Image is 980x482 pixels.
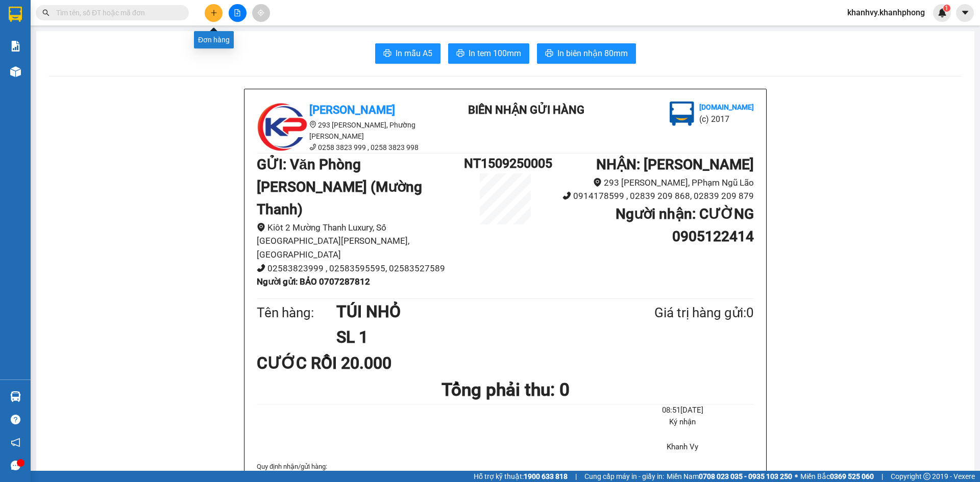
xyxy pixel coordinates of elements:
span: | [881,471,883,482]
strong: 0708 023 035 - 0935 103 250 [699,472,792,480]
b: Người nhận : CƯỜNG 0905122414 [616,206,754,245]
b: NHẬN : [PERSON_NAME] [596,156,754,173]
span: khanhvy.khanhphong [839,6,933,19]
span: search [42,9,50,16]
span: 1 [945,5,948,12]
span: phone [257,264,265,272]
span: notification [11,438,20,447]
img: logo.jpg [257,102,308,153]
b: BIÊN NHẬN GỬI HÀNG [468,104,584,116]
h1: Tổng phải thu: 0 [257,376,754,404]
div: Tên hàng: [257,302,336,323]
span: Miền Nam [667,471,792,482]
b: [DOMAIN_NAME] [699,103,754,111]
li: Kiôt 2 Mường Thanh Luxury, Số [GEOGRAPHIC_DATA][PERSON_NAME], [GEOGRAPHIC_DATA] [257,221,464,262]
img: logo.jpg [670,102,694,126]
span: ⚪️ [795,474,798,478]
div: Giá trị hàng gửi: 0 [605,302,754,323]
span: environment [593,178,602,187]
span: Miền Bắc [800,471,874,482]
sup: 1 [943,5,950,12]
input: Tìm tên, số ĐT hoặc mã đơn [56,7,177,18]
span: printer [545,49,553,59]
img: warehouse-icon [10,66,21,77]
strong: 1900 633 818 [524,472,568,480]
b: Người gửi : BẢO 0707287812 [257,276,370,287]
div: CƯỚC RỒI 20.000 [257,350,421,376]
li: (c) 2017 [699,113,754,125]
span: environment [309,121,316,128]
span: In tem 100mm [469,47,521,60]
button: caret-down [956,4,974,22]
li: 02583823999 , 02583595595, 02583527589 [257,262,464,275]
li: Ký nhận [611,416,754,428]
span: question-circle [11,415,20,424]
span: copyright [923,473,930,480]
button: file-add [229,4,247,22]
span: message [11,461,20,470]
b: [PERSON_NAME] [309,104,395,116]
button: plus [205,4,223,22]
img: warehouse-icon [10,391,21,402]
h1: NT1509250005 [464,154,547,173]
strong: 0369 525 060 [830,472,874,480]
button: printerIn mẫu A5 [375,43,440,64]
span: caret-down [961,8,970,17]
span: phone [562,191,571,200]
span: printer [383,49,391,59]
span: | [575,471,577,482]
span: aim [257,9,264,16]
span: phone [309,143,316,150]
li: Khanh Vy [611,441,754,453]
img: icon-new-feature [938,8,947,17]
span: file-add [234,9,241,16]
li: 0258 3823 999 , 0258 3823 998 [257,142,440,153]
li: 293 [PERSON_NAME], PPhạm Ngũ Lão [547,176,754,190]
li: 08:51[DATE] [611,404,754,417]
h1: SL 1 [336,324,605,350]
li: 293 [PERSON_NAME], Phường [PERSON_NAME] [257,119,440,142]
span: environment [257,223,265,232]
span: Cung cấp máy in - giấy in: [584,471,664,482]
span: In biên nhận 80mm [557,47,628,60]
img: logo-vxr [9,7,22,22]
li: 0914178599 , 02839 209 868, 02839 209 879 [547,189,754,203]
span: printer [456,49,464,59]
img: solution-icon [10,41,21,52]
span: Hỗ trợ kỹ thuật: [474,471,568,482]
button: printerIn tem 100mm [448,43,529,64]
span: In mẫu A5 [396,47,432,60]
button: aim [252,4,270,22]
button: printerIn biên nhận 80mm [537,43,636,64]
b: GỬI : Văn Phòng [PERSON_NAME] (Mường Thanh) [257,156,422,218]
h1: TÚI NHỎ [336,299,605,324]
span: plus [210,9,217,16]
